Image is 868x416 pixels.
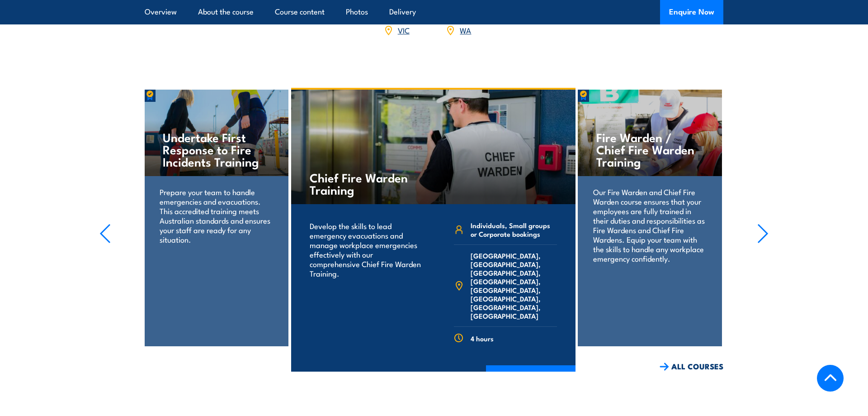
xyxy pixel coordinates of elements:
[310,221,421,278] p: Develop the skills to lead emergency evacuations and manage workplace emergencies effectively wit...
[460,24,471,35] a: WA
[163,131,270,167] h4: Undertake First Response to Fire Incidents Training
[471,251,557,320] span: [GEOGRAPHIC_DATA], [GEOGRAPHIC_DATA], [GEOGRAPHIC_DATA], [GEOGRAPHIC_DATA], [GEOGRAPHIC_DATA], [G...
[471,334,494,343] span: 4 hours
[593,187,707,263] p: Our Fire Warden and Chief Fire Warden course ensures that your employees are fully trained in the...
[398,24,410,35] a: VIC
[486,365,576,389] a: COURSE DETAILS
[310,171,416,196] h4: Chief Fire Warden Training
[471,221,557,238] span: Individuals, Small groups or Corporate bookings
[160,187,273,244] p: Prepare your team to handle emergencies and evacuations. This accredited training meets Australia...
[660,361,723,372] a: ALL COURSES
[596,131,703,167] h4: Fire Warden / Chief Fire Warden Training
